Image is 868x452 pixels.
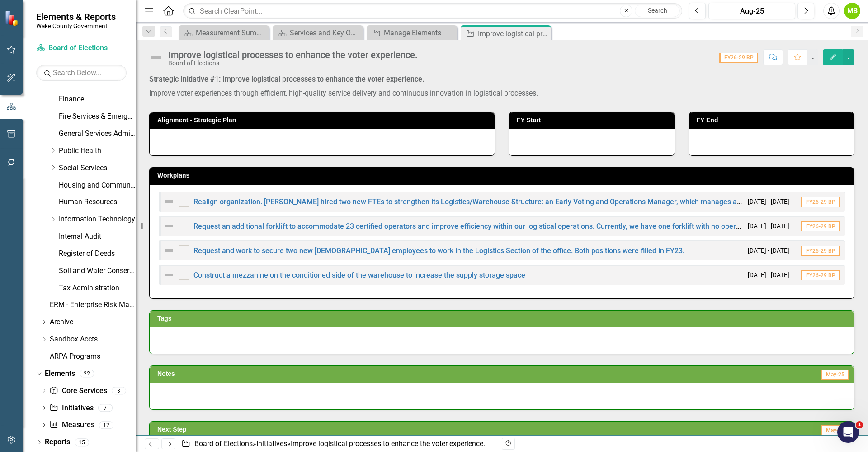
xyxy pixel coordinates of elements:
a: Measures [49,420,94,430]
div: Services and Key Operating Measures [290,27,361,38]
a: Public Health [59,146,136,156]
a: Soil and Water Conservation [59,266,136,276]
div: Improve logistical processes to enhance the voter experience. [291,439,485,448]
img: Not Defined [164,245,175,256]
span: FY26-29 BP [719,53,758,63]
span: FY26-29 BP [801,246,840,256]
span: FY26-29 BP [801,197,840,207]
h3: Next Step [157,426,505,433]
span: Search [648,7,667,14]
span: 1 [856,421,863,428]
h3: Notes [157,370,419,377]
span: May-25 [821,425,849,435]
h3: Tags [157,315,849,322]
a: Board of Elections [194,439,253,448]
img: Not Defined [164,221,175,231]
img: ClearPoint Strategy [5,10,20,26]
input: Search Below... [36,65,127,81]
a: Archive [50,317,136,327]
a: Information Technology [59,214,136,225]
div: Improve logistical processes to enhance the voter experience. [168,50,418,60]
a: Services and Key Operating Measures [275,27,361,38]
button: MB [844,3,860,19]
span: May-25 [821,370,849,380]
a: Finance [59,94,136,105]
div: Improve logistical processes to enhance the voter experience. [478,28,549,39]
a: ERM - Enterprise Risk Management Plan [50,300,136,310]
span: Elements & Reports [36,11,116,22]
a: Register of Deeds [59,249,136,259]
img: Not Defined [164,196,175,207]
a: General Services Administration [59,129,136,139]
button: Aug-25 [708,3,795,19]
a: ARPA Programs [50,351,136,362]
iframe: Intercom live chat [837,421,859,443]
div: 7 [98,404,113,412]
a: Tax Administration [59,283,136,293]
a: Manage Elements [369,27,455,38]
a: Initiatives [256,439,287,448]
span: FY26-29 BP [801,270,840,280]
small: [DATE] - [DATE] [748,246,789,255]
a: Human Resources [59,197,136,207]
a: Reports [45,437,70,447]
h3: Workplans [157,172,849,179]
div: Measurement Summary [196,27,267,38]
div: Aug-25 [712,6,792,17]
small: [DATE] - [DATE] [748,197,789,206]
div: Manage Elements [384,27,455,38]
img: Not Defined [164,269,175,280]
small: Wake County Government [36,22,116,29]
a: Initiatives [49,403,93,414]
div: 12 [99,421,113,429]
div: 22 [80,370,94,378]
a: Measurement Summary [181,27,267,38]
h3: FY End [697,117,850,124]
a: Core Services [49,386,107,396]
button: Search [635,5,680,17]
input: Search ClearPoint... [183,3,682,19]
strong: Strategic Initiative #1: Improve logistical processes to enhance the voter experience. [149,75,425,83]
small: [DATE] - [DATE] [748,271,789,279]
a: Construct a mezzanine on the conditioned side of the warehouse to increase the supply storage space [193,271,525,279]
div: Board of Elections [168,60,418,67]
a: Request and work to secure two new [DEMOGRAPHIC_DATA] employees to work in the Logistics Section ... [193,246,684,255]
h3: Alignment - Strategic Plan [157,117,490,124]
a: Fire Services & Emergency Management [59,111,136,122]
small: [DATE] - [DATE] [748,222,789,231]
div: 15 [75,438,89,446]
img: Not Defined [149,50,164,65]
div: 3 [112,387,126,394]
span: FY26-29 BP [801,221,840,231]
a: Housing and Community Revitalization [59,180,136,191]
p: Improve voter experiences through efficient, high-quality service delivery and continuous innovat... [149,87,854,99]
h3: FY Start [517,117,670,124]
a: Sandbox Accts [50,334,136,345]
a: Elements [45,369,75,379]
a: Board of Elections [36,43,127,53]
a: Internal Audit [59,231,136,242]
a: Social Services [59,163,136,173]
div: » » [181,439,495,449]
